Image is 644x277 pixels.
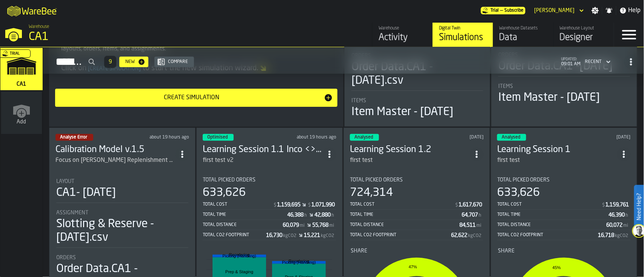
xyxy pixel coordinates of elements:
div: Stat Value [283,222,299,228]
span: Total Picked Orders [203,177,256,183]
span: $ [274,203,276,208]
span: Orders [56,255,76,261]
div: Focus on [PERSON_NAME] Replenishment Cost update [55,156,176,165]
div: Stat Value [277,202,300,208]
div: Title [203,177,336,183]
div: first test v2 [203,156,323,165]
div: Order Data.CA1 - [DATE].csv [351,60,483,88]
div: Title [56,210,188,216]
div: Title [498,248,630,254]
div: Total CO2 Footprint [497,232,598,238]
span: kgCO2 [468,233,481,239]
span: Items [351,98,366,104]
span: Help [629,6,641,15]
div: Create Simulation [60,93,324,102]
h3: Learning Session 1 [497,144,617,156]
div: ButtonLoadMore-Load More-Prev-First-Last [101,56,119,68]
div: Updated: 9/29/2025, 2:20:07 PM Created: 9/29/2025, 2:17:59 PM [142,135,189,140]
span: Subscribe [505,8,524,13]
div: first test v2 [203,156,234,165]
div: Total CO2 Footprint [350,232,451,238]
div: DropdownMenuValue-4 [585,59,602,65]
h3: Learning Session 1.1 Inco <> Mix [203,144,323,156]
label: button-toggle-Help [616,6,644,15]
span: updated: [561,57,581,62]
div: DropdownMenuValue-4 [582,57,612,66]
div: status-3 2 [497,134,526,141]
span: Total Picked Orders [350,177,403,183]
button: button-New [119,57,148,67]
div: status-3 2 [350,134,379,141]
div: status-3 2 [203,134,234,141]
div: Warehouse Datasets [499,26,547,31]
span: $ [602,203,605,208]
div: Title [56,179,188,185]
div: CA1- [DATE] [56,186,116,200]
div: Title [351,98,483,104]
div: Title [350,177,484,183]
div: Stat Value [311,202,335,208]
div: stat-Total Picked Orders [203,177,336,240]
span: mi [329,223,334,228]
h3: Learning Session 1.2 [350,144,470,156]
div: 633,626 [497,186,540,200]
div: first test [350,156,470,165]
div: Total Cost [203,202,273,207]
label: button-toggle-Menu [614,23,644,47]
div: first test [497,156,520,165]
div: 724,314 [350,186,393,200]
span: Trial [491,8,499,13]
a: link-to-/wh/i/76e2a128-1b54-4d66-80d4-05ae4c277723/simulations [0,48,43,92]
div: Title [498,83,630,89]
span: Assignment [56,210,88,216]
div: Stat Value [607,222,623,228]
div: Item Master - [DATE] [498,91,600,105]
button: button-Compare [154,57,194,67]
div: Title [497,177,631,183]
div: Stat Value [287,212,304,218]
a: link-to-/wh/i/76e2a128-1b54-4d66-80d4-05ae4c277723/data [493,23,553,47]
span: Add [17,119,26,125]
div: Stat Value [606,202,629,208]
div: DropdownMenuValue-Gregg Arment [535,8,575,14]
div: stat-Items [351,98,483,119]
span: Trial [10,52,20,56]
div: Activity [379,32,427,44]
span: Analysed [354,135,373,140]
div: stat-Total Picked Orders [497,177,631,240]
div: New [122,59,138,65]
div: first test [497,156,617,165]
div: stat-Layout [56,179,188,203]
span: — [501,8,503,13]
div: stat-Assignment [56,210,188,248]
span: mi [476,223,481,228]
div: Slotting & Reserve - [DATE].csv [56,217,188,245]
label: Need Help? [635,186,643,228]
div: Item Master - [DATE] [351,105,453,119]
div: Title [351,248,483,254]
span: mi [624,223,629,228]
span: $ [455,203,458,208]
span: Optimised [207,135,228,140]
div: Compare [165,59,191,65]
div: Total Distance [203,222,283,228]
div: Updated: 9/29/2025, 2:05:23 PM Created: 9/26/2025, 10:02:00 AM [286,135,336,140]
span: $ [308,203,311,208]
div: Total Cost [497,202,602,207]
span: kgCO2 [321,233,334,239]
button: button-Create Simulation [55,89,337,107]
span: Analyse Error [60,135,87,140]
div: Stat Value [314,212,331,218]
span: 09:01 AM [561,62,581,67]
div: Title [56,255,188,261]
span: Total Picked Orders [497,177,550,183]
div: Total Cost [350,202,454,207]
div: Digital Twin [439,26,487,31]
